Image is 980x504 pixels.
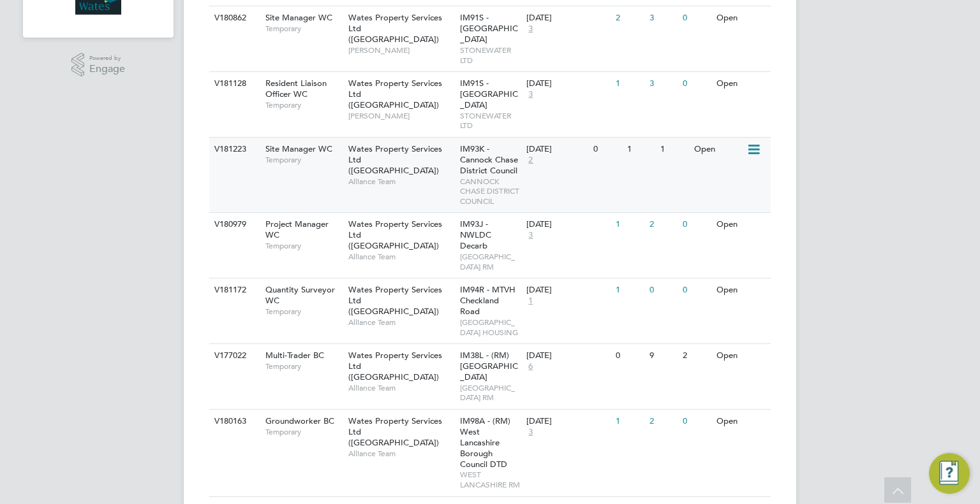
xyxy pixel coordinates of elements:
span: Site Manager WC [265,12,332,23]
div: 0 [679,410,713,433]
span: 3 [526,89,535,100]
span: Multi-Trader BC [265,350,324,361]
span: WEST LANCASHIRE RM [460,470,521,489]
span: Temporary [265,361,342,371]
span: STONEWATER LTD [460,45,521,65]
span: Quantity Surveyor WC [265,284,335,306]
div: 3 [646,6,679,30]
div: [DATE] [526,219,609,230]
span: 3 [526,24,535,34]
div: 1 [612,213,646,236]
span: IM91S - [GEOGRAPHIC_DATA] [460,78,518,110]
span: 1 [526,296,535,306]
span: CANNOCK CHASE DISTRICT COUNCIL [460,176,521,206]
span: STONEWATER LTD [460,111,521,131]
span: Alliance Team [348,449,454,459]
span: 3 [526,427,535,438]
span: Project Manager WC [265,219,329,240]
span: Wates Property Services Ltd ([GEOGRAPHIC_DATA]) [348,143,442,176]
a: Powered byEngage [71,53,126,77]
span: Temporary [265,24,342,34]
span: Alliance Team [348,176,454,187]
div: V181172 [211,278,256,302]
div: V177022 [211,344,256,368]
div: Open [713,6,769,30]
span: [GEOGRAPHIC_DATA] RM [460,383,521,403]
span: Wates Property Services Ltd ([GEOGRAPHIC_DATA]) [348,78,442,110]
div: 9 [646,344,679,368]
span: IM91S - [GEOGRAPHIC_DATA] [460,12,518,45]
span: Temporary [265,306,342,317]
div: [DATE] [526,13,609,24]
span: Groundworker BC [265,415,334,426]
span: Alliance Team [348,252,454,262]
div: [DATE] [526,78,609,89]
span: Wates Property Services Ltd ([GEOGRAPHIC_DATA]) [348,284,442,317]
div: 0 [612,344,646,368]
span: Engage [89,64,125,75]
span: IM94R - MTVH Checkland Road [460,284,516,317]
div: 0 [679,278,713,302]
span: 3 [526,230,535,241]
span: Temporary [265,155,342,165]
span: [PERSON_NAME] [348,45,454,55]
div: 3 [646,72,679,96]
div: Open [713,344,769,368]
div: 0 [646,278,679,302]
span: IM98A - (RM) West Lancashire Borough Council DTD [460,415,510,470]
div: [DATE] [526,416,609,427]
span: Alliance Team [348,317,454,328]
div: V180979 [211,213,256,236]
div: V180163 [211,410,256,433]
div: Open [713,213,769,236]
span: Site Manager WC [265,143,332,154]
div: V181128 [211,72,256,96]
div: 1 [657,138,690,161]
span: Temporary [265,427,342,437]
div: [DATE] [526,285,609,296]
div: 1 [624,138,657,161]
span: IM93J - NWLDC Decarb [460,219,491,251]
span: 2 [526,155,535,166]
div: 0 [679,72,713,96]
span: IM38L - (RM) [GEOGRAPHIC_DATA] [460,350,518,382]
div: Open [713,72,769,96]
div: 2 [679,344,713,368]
div: Open [691,138,746,161]
button: Engage Resource Center [929,453,970,494]
span: IM93K - Cannock Chase District Council [460,143,518,176]
div: 0 [590,138,623,161]
span: 6 [526,361,535,372]
div: [DATE] [526,144,587,155]
span: Resident Liaison Officer WC [265,78,327,99]
div: [DATE] [526,350,609,361]
span: Wates Property Services Ltd ([GEOGRAPHIC_DATA]) [348,12,442,45]
div: 2 [646,410,679,433]
span: [GEOGRAPHIC_DATA] HOUSING [460,317,521,337]
div: Open [713,278,769,302]
div: 1 [612,410,646,433]
div: 0 [679,6,713,30]
span: Powered by [89,53,125,64]
span: Wates Property Services Ltd ([GEOGRAPHIC_DATA]) [348,415,442,448]
div: 2 [612,6,646,30]
span: [GEOGRAPHIC_DATA] RM [460,252,521,271]
span: Temporary [265,241,342,251]
div: V180862 [211,6,256,30]
div: 0 [679,213,713,236]
div: Open [713,410,769,433]
span: Wates Property Services Ltd ([GEOGRAPHIC_DATA]) [348,219,442,251]
div: V181223 [211,138,256,161]
div: 1 [612,72,646,96]
div: 1 [612,278,646,302]
div: 2 [646,213,679,236]
span: [PERSON_NAME] [348,111,454,121]
span: Temporary [265,100,342,110]
span: Wates Property Services Ltd ([GEOGRAPHIC_DATA]) [348,350,442,382]
span: Alliance Team [348,383,454,393]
